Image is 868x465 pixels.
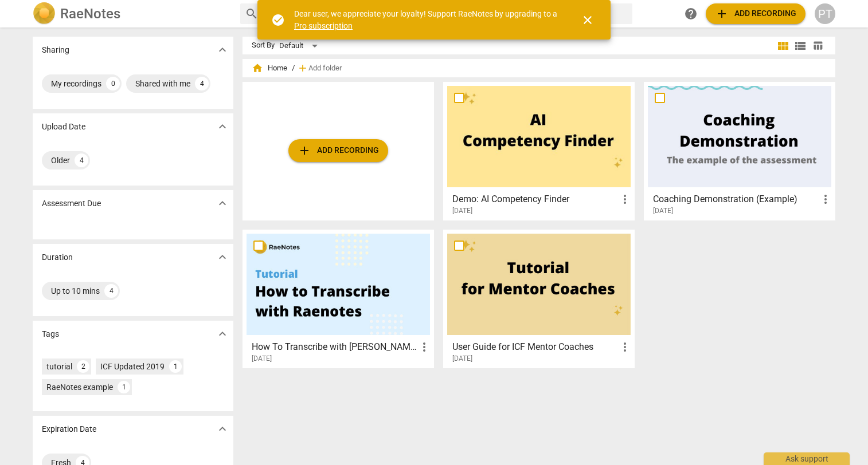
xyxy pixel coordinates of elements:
[775,37,792,54] button: Tile view
[51,78,101,89] div: My recordings
[819,192,832,206] span: more_vert
[298,144,311,157] span: add
[216,422,229,436] span: expand_more
[135,78,190,89] div: Shared with me
[51,155,70,166] div: Older
[452,340,618,354] h3: User Guide for ICF Mentor Coaches
[812,40,823,51] span: table_chart
[648,86,831,215] a: Coaching Demonstration (Example)[DATE]
[216,250,229,264] span: expand_more
[214,41,231,58] button: Show more
[809,37,826,54] button: Table view
[216,120,229,133] span: expand_more
[214,249,231,266] button: Show more
[776,39,790,53] span: view_module
[684,7,698,21] span: help
[42,121,85,133] p: Upload Date
[417,340,431,354] span: more_vert
[214,195,231,212] button: Show more
[106,77,120,90] div: 0
[294,21,353,30] a: Pro subscription
[247,234,430,363] a: How To Transcribe with [PERSON_NAME][DATE]
[214,118,231,135] button: Show more
[618,340,632,354] span: more_vert
[618,192,632,206] span: more_vert
[118,381,130,393] div: 1
[245,7,259,21] span: search
[214,325,231,342] button: Show more
[42,44,69,56] p: Sharing
[46,381,113,393] div: RaeNotes example
[308,64,342,73] span: Add folder
[252,354,272,364] span: [DATE]
[294,8,560,31] div: Dear user, we appreciate your loyalty! Support RaeNotes by upgrading to a
[216,43,229,57] span: expand_more
[100,361,165,372] div: ICF Updated 2019
[715,7,729,21] span: add
[297,62,308,74] span: add
[252,62,263,74] span: home
[681,3,701,24] a: Help
[706,3,806,24] button: Upload
[195,77,209,90] div: 4
[271,13,285,27] span: check_circle
[574,6,601,34] button: Close
[292,64,295,73] span: /
[279,37,322,55] div: Default
[452,206,472,216] span: [DATE]
[42,328,59,340] p: Tags
[288,139,388,162] button: Upload
[169,360,182,373] div: 1
[252,340,417,354] h3: How To Transcribe with RaeNotes
[42,198,101,210] p: Assessment Due
[793,39,807,53] span: view_list
[715,7,796,21] span: Add recording
[447,86,631,215] a: Demo: AI Competency Finder[DATE]
[42,251,73,263] p: Duration
[452,192,618,206] h3: Demo: AI Competency Finder
[298,144,379,157] span: Add recording
[33,2,231,25] a: LogoRaeNotes
[216,327,229,341] span: expand_more
[815,3,835,24] button: PT
[46,361,72,372] div: tutorial
[104,284,118,298] div: 4
[653,192,819,206] h3: Coaching Demonstration (Example)
[452,354,472,364] span: [DATE]
[77,360,89,373] div: 2
[51,285,100,297] div: Up to 10 mins
[653,206,673,216] span: [DATE]
[216,196,229,210] span: expand_more
[75,153,88,167] div: 4
[447,234,631,363] a: User Guide for ICF Mentor Coaches[DATE]
[581,13,595,27] span: close
[764,452,850,465] div: Ask support
[252,62,287,74] span: Home
[60,6,120,22] h2: RaeNotes
[792,37,809,54] button: List view
[252,41,275,50] div: Sort By
[214,420,231,438] button: Show more
[33,2,56,25] img: Logo
[42,423,96,435] p: Expiration Date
